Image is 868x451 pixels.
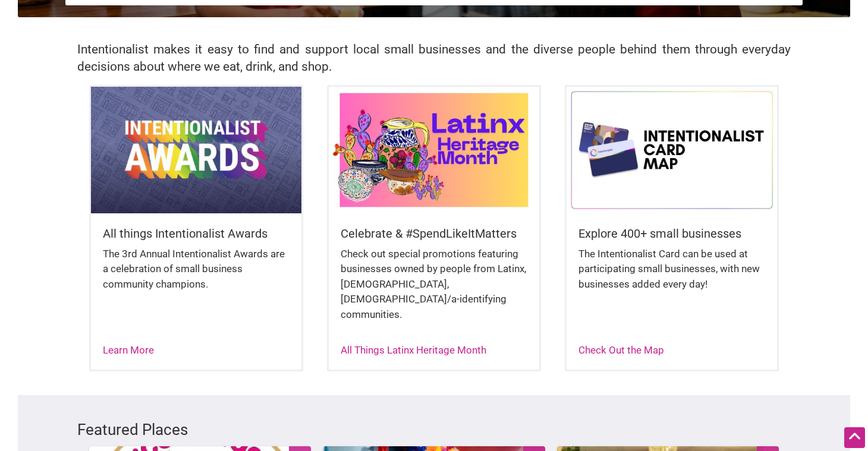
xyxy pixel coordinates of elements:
div: The Intentionalist Card can be used at participating small businesses, with new businesses added ... [578,247,765,304]
h5: Celebrate & #SpendLikeItMatters [341,225,527,242]
div: The 3rd Annual Intentionalist Awards are a celebration of small business community champions. [103,247,290,304]
div: Check out special promotions featuring businesses owned by people from Latinx, [DEMOGRAPHIC_DATA]... [341,247,527,335]
a: Learn More [103,344,154,356]
h5: Explore 400+ small businesses [578,225,765,242]
div: Scroll Back to Top [844,427,865,448]
img: Intentionalist Card Map [567,87,777,213]
img: Latinx / Hispanic Heritage Month [329,87,539,213]
a: All Things Latinx Heritage Month [341,344,486,356]
h2: Intentionalist makes it easy to find and support local small businesses and the diverse people be... [77,41,791,75]
h5: All things Intentionalist Awards [103,225,290,242]
h3: Featured Places [77,419,791,440]
a: Check Out the Map [578,344,664,356]
img: Intentionalist Awards [91,87,301,213]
